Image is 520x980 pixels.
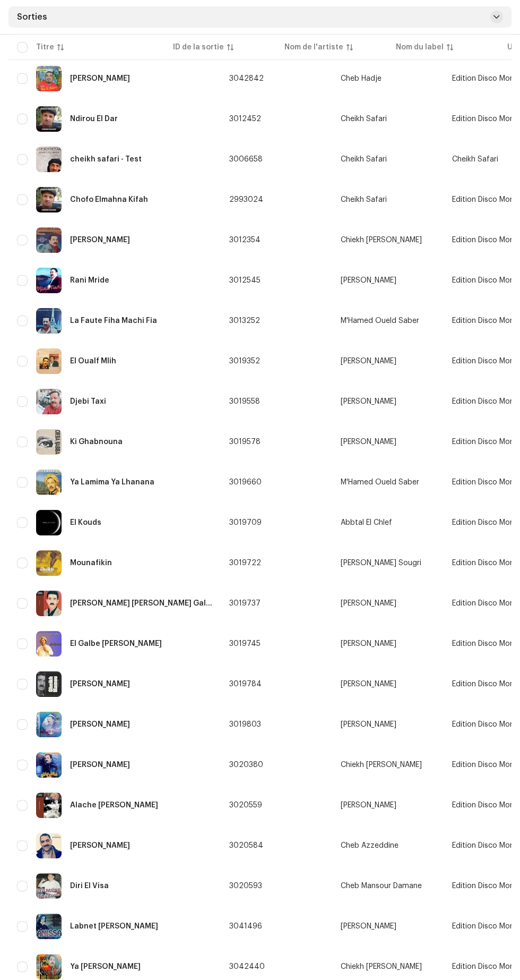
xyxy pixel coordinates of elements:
[341,721,396,728] div: [PERSON_NAME]
[341,842,398,849] div: Cheb Azzeddine
[341,923,396,930] div: [PERSON_NAME]
[36,954,62,979] img: 973c3918-4845-4b5b-8775-54f107acbe4b
[341,438,396,446] div: [PERSON_NAME]
[284,42,343,53] div: Nom de l'artiste
[36,591,62,616] img: 8010307b-6028-46a4-b7e1-aa8b3a58e566
[70,479,154,486] div: Ya Lamima Ya Lhanana
[70,963,141,970] div: Ya Zina
[341,398,396,405] div: [PERSON_NAME]
[229,196,263,203] span: 2993024
[36,308,62,334] img: d5535366-4102-4174-828f-0e43d58dc228
[341,680,396,688] div: [PERSON_NAME]
[341,156,435,163] span: Cheikh Safari
[36,712,62,737] img: 5877e49d-47a4-457c-99f8-26664fbb589d
[229,600,261,607] span: 3019737
[341,802,396,809] div: [PERSON_NAME]
[70,680,130,688] div: Ana Malite
[229,519,262,526] span: 3019709
[229,479,262,486] span: 3019660
[36,187,62,212] img: 38329818-2f85-4b97-854a-2d05e0e229e3
[229,115,261,123] span: 3012452
[341,277,396,284] div: [PERSON_NAME]
[341,761,435,769] span: Chiekh Djilali Tiarti
[341,559,435,567] span: Cheikh Mhamed Sougri
[229,317,260,325] span: 3013252
[341,802,435,809] span: Cheikh Lakhel
[341,519,435,526] span: Abbtal El Chlef
[70,196,148,203] div: Chofo Elmahna Kifah
[341,236,422,244] div: Chiekh [PERSON_NAME]
[36,550,62,576] img: 4fab0c38-cd0d-49b6-95c0-1475e4e9f546
[36,42,54,53] div: Titre
[341,357,396,365] div: [PERSON_NAME]
[341,115,387,123] div: Cheikh Safari
[229,357,260,365] span: 3019352
[70,802,158,809] div: Alache Ana Nebghik
[229,842,263,849] span: 3020584
[341,680,435,688] span: Cheikh Mamou
[70,519,101,526] div: El Kouds
[70,317,157,325] div: La Faute Fiha Machi Fia
[36,470,62,495] img: 40987823-2e72-44dd-a59e-ad4094381c44
[70,236,130,244] div: Chrab Mlih
[229,761,263,769] span: 3020380
[229,438,261,446] span: 3019578
[341,196,435,203] span: Cheikh Safari
[36,268,62,293] img: cdc5862f-2747-4d7b-a52e-9b9fb7449b63
[341,640,435,647] span: Cheikh Cherif Oueld Saber
[341,519,392,526] div: Abbtal El Chlef
[229,398,260,405] span: 3019558
[341,196,387,203] div: Cheikh Safari
[229,236,261,244] span: 3012354
[341,438,435,446] span: Cheba Habiba
[70,882,109,890] div: Diri El Visa
[17,13,47,21] span: Sorties
[396,42,444,53] div: Nom du label
[229,923,262,930] span: 3041496
[229,721,261,728] span: 3019803
[341,357,435,365] span: Cheikh Mamou
[70,761,130,769] div: Ayiet Saber
[341,236,435,244] span: Chiekh Djilali Tiarti
[341,156,387,163] div: Cheikh Safari
[70,600,212,607] div: Lila Naglaa Galbi
[36,792,62,818] img: 7038e061-0f1e-47cc-bd30-3227bd80c3cb
[229,156,263,163] span: 3006658
[70,156,142,163] div: cheikh safari - Test
[36,66,62,91] img: e41a88f3-1f40-41e9-8bd9-4267de1ecd42
[229,75,264,82] span: 3042842
[70,277,109,284] div: Rani Mride
[36,833,62,858] img: 27bc70c5-41a4-46a6-bdef-eb68cf772eec
[341,317,435,325] span: M'Hamed Oueld Saber
[36,873,62,899] img: be2314bf-a41e-4bfb-b913-ed087ae69eac
[70,75,130,82] div: Hana Tlef Rayie
[452,156,498,163] span: Cheikh Safari
[341,963,422,970] div: Chiekh [PERSON_NAME]
[36,227,62,253] img: 551a7e5e-e343-428d-85cc-369d4a282152
[36,348,62,374] img: fd838d88-473d-47f7-86bd-8410f7033b2e
[70,398,106,405] div: Djebi Taxi
[229,802,262,809] span: 3020559
[341,761,422,769] div: Chiekh [PERSON_NAME]
[341,75,382,82] div: Cheb Hadje
[341,963,435,970] span: Chiekh Djilali Tiarti
[341,115,435,123] span: Cheikh Safari
[341,923,435,930] span: Cheba Anissa
[70,923,158,930] div: Labnet Rani Maghbouna
[229,640,261,647] span: 3019745
[229,277,261,284] span: 3012545
[341,317,419,325] div: M'Hamed Oueld Saber
[341,842,435,849] span: Cheb Azzeddine
[341,882,422,890] div: Cheb Mansour Damane
[70,438,123,446] div: Ki Ghabnouna
[36,671,62,697] img: cc4e8228-cfa9-44ed-b168-285b8a494f3c
[341,640,396,647] div: [PERSON_NAME]
[70,640,162,647] div: El Galbe Kehale Alik
[70,559,112,567] div: Mounafikin
[341,479,419,486] div: M'Hamed Oueld Saber
[229,963,265,970] span: 3042440
[36,631,62,657] img: 3c571ea6-5159-4038-a499-70c5c338be82
[341,398,435,405] span: Cheikh Cherif Oueld Saber
[341,479,435,486] span: M'Hamed Oueld Saber
[36,752,62,778] img: ee044424-b4b2-4171-91b3-14ce272a82ac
